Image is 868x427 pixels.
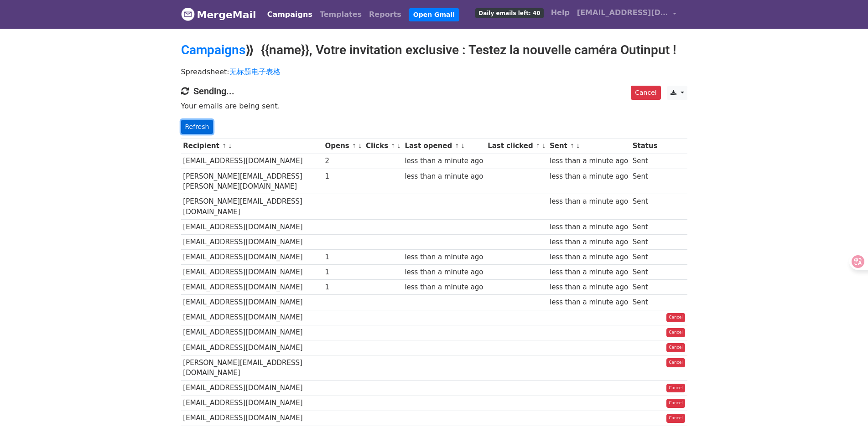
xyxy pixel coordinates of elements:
[352,143,357,149] a: ↑
[181,219,323,234] td: [EMAIL_ADDRESS][DOMAIN_NAME]
[325,171,361,182] div: 1
[573,4,680,25] a: [EMAIL_ADDRESS][DOMAIN_NAME]
[550,297,628,308] div: less than a minute ago
[228,143,233,149] a: ↓
[550,196,628,207] div: less than a minute ago
[181,42,687,58] h2: ⟫ {{name}}, Votre invitation exclusive : Testez la nouvelle caméra Outinput !
[630,265,660,280] td: Sent
[181,265,323,280] td: [EMAIL_ADDRESS][DOMAIN_NAME]
[666,328,685,337] a: Cancel
[181,194,323,220] td: [PERSON_NAME][EMAIL_ADDRESS][DOMAIN_NAME]
[403,139,486,154] th: Last opened
[454,143,459,149] a: ↑
[181,42,245,57] a: Campaigns
[181,5,256,24] a: MergeMail
[630,154,660,169] td: Sent
[550,282,628,293] div: less than a minute ago
[576,143,581,149] a: ↓
[550,237,628,247] div: less than a minute ago
[666,343,685,352] a: Cancel
[264,5,316,24] a: Campaigns
[181,250,323,265] td: [EMAIL_ADDRESS][DOMAIN_NAME]
[181,169,323,194] td: [PERSON_NAME][EMAIL_ADDRESS][PERSON_NAME][DOMAIN_NAME]
[550,267,628,278] div: less than a minute ago
[181,295,323,310] td: [EMAIL_ADDRESS][DOMAIN_NAME]
[485,139,547,154] th: Last clicked
[550,252,628,262] div: less than a minute ago
[364,139,402,154] th: Clicks
[181,86,687,97] h4: Sending...
[547,4,573,22] a: Help
[316,5,365,24] a: Templates
[365,5,405,24] a: Reports
[475,8,543,18] span: Daily emails left: 40
[181,280,323,295] td: [EMAIL_ADDRESS][DOMAIN_NAME]
[405,252,483,262] div: less than a minute ago
[222,143,227,149] a: ↑
[550,171,628,182] div: less than a minute ago
[181,139,323,154] th: Recipient
[181,67,687,77] p: Spreadsheet:
[822,383,868,427] iframe: Chat Widget
[405,282,483,293] div: less than a minute ago
[325,252,361,262] div: 1
[409,8,459,21] a: Open Gmail
[181,355,323,381] td: [PERSON_NAME][EMAIL_ADDRESS][DOMAIN_NAME]
[323,139,364,154] th: Opens
[460,143,465,149] a: ↓
[181,120,213,134] a: Refresh
[405,171,483,182] div: less than a minute ago
[631,86,660,100] a: Cancel
[630,219,660,234] td: Sent
[181,340,323,355] td: [EMAIL_ADDRESS][DOMAIN_NAME]
[181,411,323,426] td: [EMAIL_ADDRESS][DOMAIN_NAME]
[390,143,395,149] a: ↑
[181,235,323,250] td: [EMAIL_ADDRESS][DOMAIN_NAME]
[630,295,660,310] td: Sent
[666,399,685,408] a: Cancel
[547,139,630,154] th: Sent
[181,154,323,169] td: [EMAIL_ADDRESS][DOMAIN_NAME]
[550,156,628,166] div: less than a minute ago
[666,414,685,423] a: Cancel
[396,143,401,149] a: ↓
[405,267,483,278] div: less than a minute ago
[630,235,660,250] td: Sent
[630,250,660,265] td: Sent
[822,383,868,427] div: 聊天小组件
[541,143,546,149] a: ↓
[577,7,668,18] span: [EMAIL_ADDRESS][DOMAIN_NAME]
[570,143,575,149] a: ↑
[666,313,685,322] a: Cancel
[630,169,660,194] td: Sent
[630,194,660,220] td: Sent
[181,101,687,111] p: Your emails are being sent.
[229,67,281,76] a: 无标题电子表格
[325,282,361,293] div: 1
[550,222,628,232] div: less than a minute ago
[358,143,363,149] a: ↓
[666,384,685,393] a: Cancel
[666,358,685,367] a: Cancel
[325,156,361,166] div: 2
[181,396,323,411] td: [EMAIL_ADDRESS][DOMAIN_NAME]
[181,7,195,21] img: MergeMail logo
[325,267,361,278] div: 1
[405,156,483,166] div: less than a minute ago
[181,325,323,340] td: [EMAIL_ADDRESS][DOMAIN_NAME]
[181,381,323,396] td: [EMAIL_ADDRESS][DOMAIN_NAME]
[181,310,323,325] td: [EMAIL_ADDRESS][DOMAIN_NAME]
[630,139,660,154] th: Status
[472,4,547,22] a: Daily emails left: 40
[630,280,660,295] td: Sent
[535,143,541,149] a: ↑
